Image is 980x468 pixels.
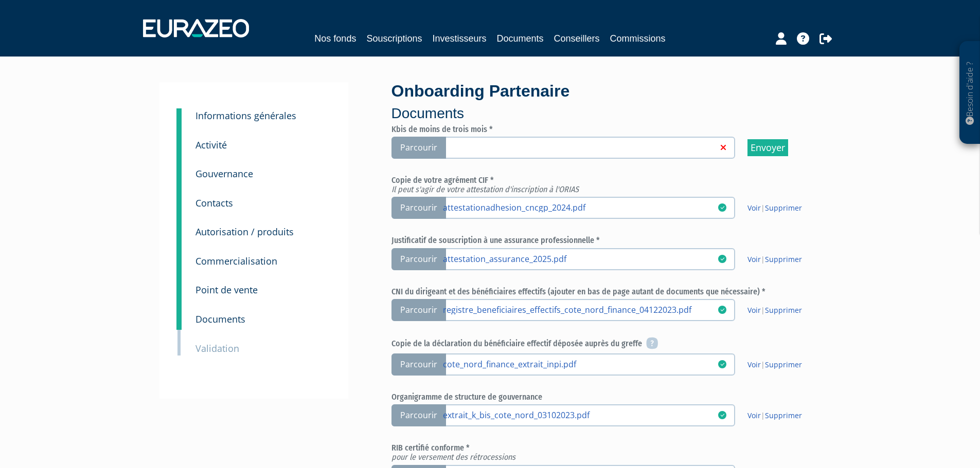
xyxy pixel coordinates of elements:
h6: Organigramme de structure de gouvernance [391,392,821,402]
a: Investisseurs [432,31,486,46]
small: Informations générales [195,109,296,122]
a: 8 [176,240,182,272]
a: attestationadhesion_cncgp_2024.pdf [443,202,718,212]
a: Voir [747,360,761,369]
a: 9 [176,269,182,301]
h6: CNI du dirigeant et des bénéficiaires effectifs (ajouter en bas de page autant de documents que n... [391,287,821,296]
span: | [747,305,802,315]
span: | [747,410,802,421]
span: Parcourir [391,353,446,376]
a: Voir [747,254,761,264]
i: 18/08/2025 14:13 [718,306,726,314]
span: Parcourir [391,404,446,426]
small: Activité [195,139,227,151]
em: Il peut s'agir de votre attestation d'inscription à l'ORIAS [391,184,579,194]
h6: Justificatif de souscription à une assurance professionnelle * [391,236,821,245]
a: Supprimer [765,410,802,420]
a: 3 [176,108,182,129]
span: Parcourir [391,299,446,321]
span: | [747,254,802,265]
a: Voir [747,305,761,315]
span: Parcourir [391,248,446,270]
small: Autorisation / produits [195,226,294,238]
input: Envoyer [747,139,788,156]
a: 7 [176,211,182,242]
a: Supprimer [765,203,802,213]
h6: Copie de la déclaration du bénéficiaire effectif déposée auprès du greffe [391,338,821,350]
i: 18/08/2025 14:09 [718,360,726,368]
a: Conseillers [554,31,600,46]
small: Point de vente [195,284,258,296]
a: Commissions [610,31,666,46]
em: pour le versement des rétrocessions [391,452,515,462]
i: 18/08/2025 14:09 [718,203,726,212]
span: | [747,360,802,370]
h6: RIB certifié conforme * [391,443,821,461]
a: Supprimer [765,305,802,315]
p: Besoin d'aide ? [964,47,976,139]
a: Voir [747,410,761,420]
span: Parcourir [391,197,446,219]
div: Onboarding Partenaire [391,80,821,124]
a: Supprimer [765,254,802,264]
a: Voir [747,203,761,213]
a: attestation_assurance_2025.pdf [443,253,718,264]
a: cote_nord_finance_extrait_inpi.pdf [443,359,718,369]
a: extrait_k_bis_cote_nord_03102023.pdf [443,409,718,420]
a: 6 [176,182,182,214]
h6: Kbis de moins de trois mois * [391,125,821,134]
small: Commercialisation [195,255,277,267]
small: Validation [195,342,239,354]
a: Souscriptions [366,31,422,46]
a: 4 [176,124,182,156]
small: Contacts [195,197,233,209]
p: Documents [391,103,821,124]
a: Nos fonds [314,31,356,46]
i: 18/08/2025 14:14 [718,255,726,263]
small: Gouvernance [195,167,253,180]
span: | [747,203,802,213]
i: 18/08/2025 14:09 [718,411,726,419]
span: Parcourir [391,137,446,159]
small: Documents [195,313,245,325]
a: Supprimer [765,360,802,369]
a: registre_beneficiaires_effectifs_cote_nord_finance_04122023.pdf [443,304,718,314]
img: 1732889491-logotype_eurazeo_blanc_rvb.png [143,19,249,38]
a: 10 [176,298,182,330]
a: 5 [176,153,182,184]
a: Documents [497,31,544,46]
h6: Copie de votre agrément CIF * [391,176,821,194]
